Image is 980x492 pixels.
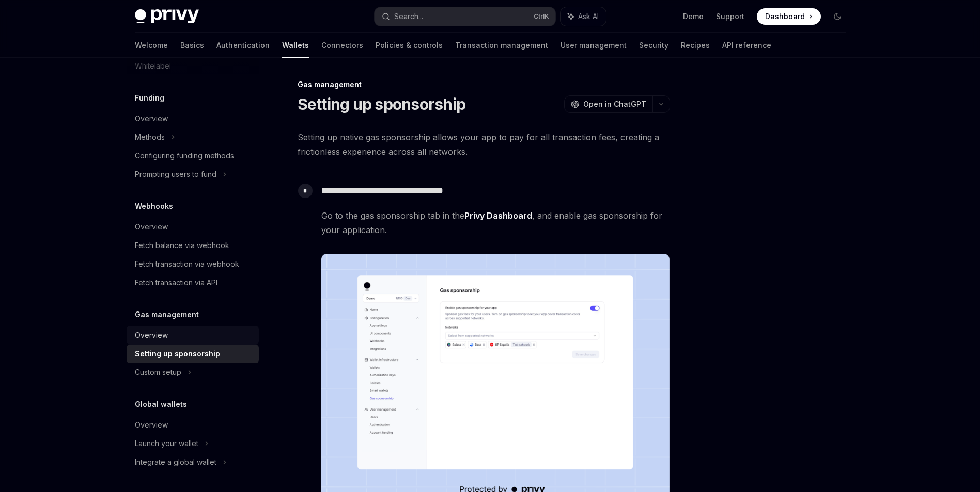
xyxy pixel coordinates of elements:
a: Transaction management [455,33,548,58]
a: Connectors [321,33,363,58]
a: Overview [127,218,259,236]
a: User management [561,33,627,58]
div: Launch your wallet [135,437,198,450]
h5: Gas management [135,308,199,321]
div: Setting up sponsorship [135,348,220,360]
div: Gas management [298,79,670,90]
a: Wallets [282,33,309,58]
a: Privy Dashboard [464,210,532,221]
div: Integrate a global wallet [135,456,216,468]
div: Overview [135,221,168,233]
div: Fetch balance via webhook [135,239,229,252]
img: dark logo [135,9,199,24]
div: Fetch transaction via API [135,276,217,289]
button: Ask AI [561,7,606,26]
button: Search...CtrlK [375,7,555,26]
a: Policies & controls [376,33,443,58]
div: Custom setup [135,366,181,379]
h5: Funding [135,92,164,104]
a: Fetch balance via webhook [127,236,259,255]
div: Overview [135,112,168,125]
a: Welcome [135,33,168,58]
a: Fetch transaction via webhook [127,255,259,273]
a: Demo [683,11,704,22]
button: Open in ChatGPT [564,95,652,113]
div: Prompting users to fund [135,168,216,181]
div: Overview [135,329,168,341]
div: Configuring funding methods [135,150,234,162]
div: Overview [135,419,168,431]
a: Configuring funding methods [127,146,259,165]
div: Search... [394,10,423,23]
span: Open in ChatGPT [583,99,646,109]
a: Overview [127,326,259,345]
a: Recipes [681,33,710,58]
span: Dashboard [765,11,805,22]
a: Authentication [216,33,270,58]
h5: Webhooks [135,200,173,212]
span: Setting up native gas sponsorship allows your app to pay for all transaction fees, creating a fri... [298,130,670,159]
span: Go to the gas sponsorship tab in the , and enable gas sponsorship for your application. [321,208,670,237]
a: Overview [127,416,259,434]
span: Ctrl K [534,12,549,21]
h5: Global wallets [135,398,187,411]
h1: Setting up sponsorship [298,95,466,113]
a: Setting up sponsorship [127,345,259,363]
a: API reference [722,33,771,58]
a: Fetch transaction via API [127,273,259,292]
div: Methods [135,131,165,143]
a: Dashboard [757,8,821,25]
a: Support [716,11,744,22]
span: Ask AI [578,11,599,22]
div: Fetch transaction via webhook [135,258,239,270]
button: Toggle dark mode [829,8,846,25]
a: Overview [127,109,259,128]
a: Security [639,33,668,58]
a: Basics [180,33,204,58]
